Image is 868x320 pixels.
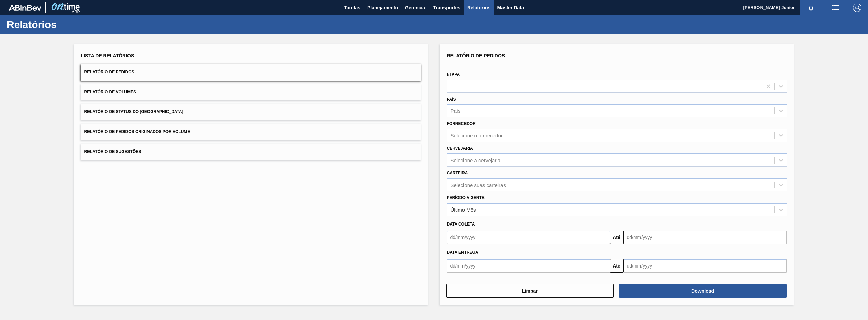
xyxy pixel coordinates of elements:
[447,146,473,151] label: Cervejaria
[9,5,41,11] img: TNhmsLtSVTkK8tSr43FrP2fwEKptu5GPRR3wAAAABJRU5ErkJggg==
[81,84,421,101] button: Relatório de Volumes
[610,231,624,244] button: Até
[624,259,787,273] input: dd/mm/yyyy
[447,97,456,102] label: País
[447,53,505,58] span: Relatório de Pedidos
[447,259,610,273] input: dd/mm/yyyy
[447,195,485,200] label: Período Vigente
[81,144,421,160] button: Relatório de Sugestões
[446,284,614,298] button: Limpar
[447,250,478,255] span: Data entrega
[84,90,136,94] span: Relatório de Volumes
[451,207,476,212] div: Último Mês
[447,222,475,227] span: Data coleta
[344,4,360,12] span: Tarefas
[447,231,610,244] input: dd/mm/yyyy
[84,109,183,114] span: Relatório de Status do [GEOGRAPHIC_DATA]
[447,121,476,126] label: Fornecedor
[81,124,421,140] button: Relatório de Pedidos Originados por Volume
[84,129,190,134] span: Relatório de Pedidos Originados por Volume
[624,231,787,244] input: dd/mm/yyyy
[447,171,468,175] label: Carteira
[81,64,421,81] button: Relatório de Pedidos
[433,4,460,12] span: Transportes
[451,182,506,188] div: Selecione suas carteiras
[497,4,524,12] span: Master Data
[831,4,840,12] img: userActions
[7,21,127,28] h1: Relatórios
[451,133,503,138] div: Selecione o fornecedor
[367,4,398,12] span: Planejamento
[405,4,427,12] span: Gerencial
[84,149,141,154] span: Relatório de Sugestões
[84,70,134,74] span: Relatório de Pedidos
[619,284,787,298] button: Download
[610,259,624,273] button: Até
[451,108,461,114] div: País
[800,3,822,13] button: Notificações
[81,53,134,58] span: Lista de Relatórios
[447,72,460,77] label: Etapa
[451,157,501,163] div: Selecione a cervejaria
[467,4,490,12] span: Relatórios
[81,104,421,120] button: Relatório de Status do [GEOGRAPHIC_DATA]
[853,4,861,12] img: Logout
